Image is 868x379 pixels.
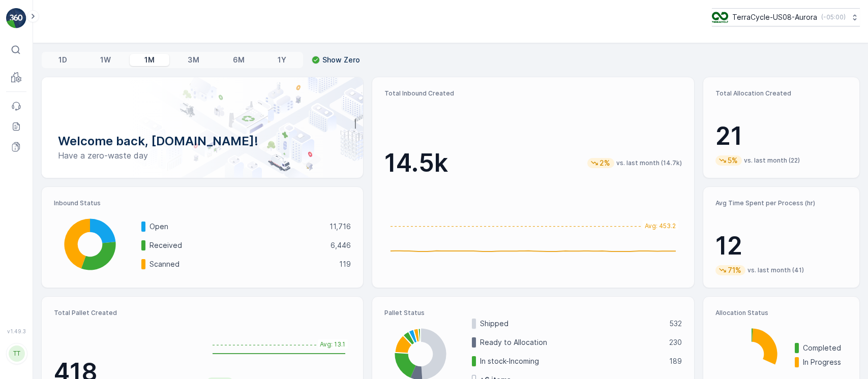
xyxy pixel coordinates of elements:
[58,149,347,162] p: Have a zero-waste day
[727,155,739,166] p: 5%
[9,345,25,362] div: TT
[188,55,199,65] p: 3M
[339,259,351,269] p: 119
[598,158,611,168] p: 2%
[715,121,847,151] p: 21
[480,356,662,366] p: In stock-Incoming
[233,55,245,65] p: 6M
[669,337,682,348] p: 230
[149,240,324,250] p: Received
[330,222,351,232] p: 11,716
[744,156,800,165] p: vs. last month (22)
[54,309,198,317] p: Total Pallet Created
[803,343,847,353] p: Completed
[6,8,26,28] img: logo
[727,265,742,275] p: 71%
[715,199,847,207] p: Avg Time Spent per Process (hr)
[712,12,728,23] img: image_ci7OI47.png
[331,240,351,250] p: 6,446
[100,55,111,65] p: 1W
[54,199,351,207] p: Inbound Status
[747,266,804,274] p: vs. last month (41)
[144,55,155,65] p: 1M
[278,55,286,65] p: 1Y
[616,159,682,167] p: vs. last month (14.7k)
[149,222,323,232] p: Open
[669,356,682,366] p: 189
[821,13,846,21] p: ( -05:00 )
[715,309,847,317] p: Allocation Status
[384,148,448,178] p: 14.5k
[480,337,662,348] p: Ready to Allocation
[803,357,847,367] p: In Progress
[58,133,347,149] p: Welcome back, [DOMAIN_NAME]!
[715,89,847,98] p: Total Allocation Created
[480,319,662,329] p: Shipped
[149,259,333,269] p: Scanned
[322,55,360,65] p: Show Zero
[715,231,847,261] p: 12
[384,89,681,98] p: Total Inbound Created
[58,55,67,65] p: 1D
[732,12,817,22] p: TerraCycle-US08-Aurora
[669,319,682,329] p: 532
[6,336,26,371] button: TT
[712,8,860,26] button: TerraCycle-US08-Aurora(-05:00)
[384,309,681,317] p: Pallet Status
[6,328,26,334] span: v 1.49.3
